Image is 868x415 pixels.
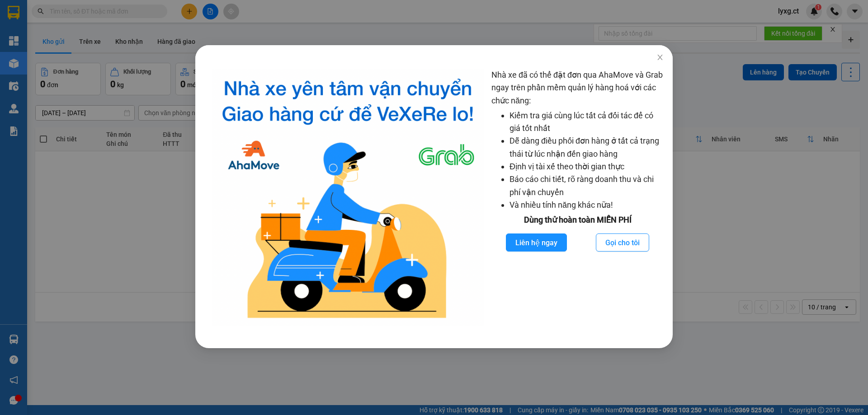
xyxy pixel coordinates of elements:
[647,45,673,70] button: Close
[656,54,664,61] span: close
[491,214,664,226] div: Dùng thử hoàn toàn MIỄN PHÍ
[605,237,640,248] span: Gọi cho tôi
[491,69,664,326] div: Nhà xe đã có thể đặt đơn qua AhaMove và Grab ngay trên phần mềm quản lý hàng hoá với các chức năng:
[509,199,664,211] li: Và nhiều tính năng khác nữa!
[509,109,664,135] li: Kiểm tra giá cùng lúc tất cả đối tác để có giá tốt nhất
[509,173,664,199] li: Báo cáo chi tiết, rõ ràng doanh thu và chi phí vận chuyển
[212,69,484,326] img: logo
[509,160,664,173] li: Định vị tài xế theo thời gian thực
[515,237,557,248] span: Liên hệ ngay
[506,233,567,252] button: Liên hệ ngay
[596,233,649,252] button: Gọi cho tôi
[509,135,664,160] li: Dễ dàng điều phối đơn hàng ở tất cả trạng thái từ lúc nhận đến giao hàng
